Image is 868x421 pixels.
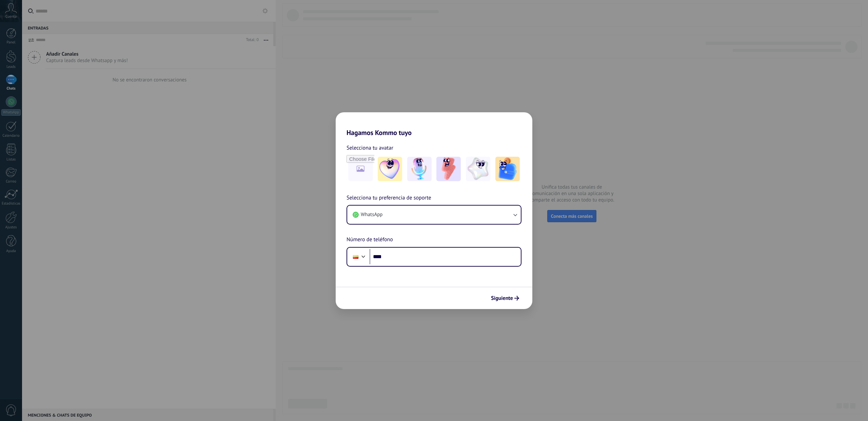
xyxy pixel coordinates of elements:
[436,157,461,181] img: -3.jpeg
[349,250,362,264] div: Ecuador: + 593
[347,206,521,224] button: WhatsApp
[347,235,393,244] span: Número de teléfono
[336,112,532,137] h2: Hagamos Kommo tuyo
[378,157,402,181] img: -1.jpeg
[466,157,490,181] img: -4.jpeg
[361,211,382,218] span: WhatsApp
[491,296,513,301] span: Siguiente
[347,194,431,203] span: Selecciona tu preferencia de soporte
[488,292,522,304] button: Siguiente
[407,157,432,181] img: -2.jpeg
[347,143,393,152] span: Selecciona tu avatar
[495,157,520,181] img: -5.jpeg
